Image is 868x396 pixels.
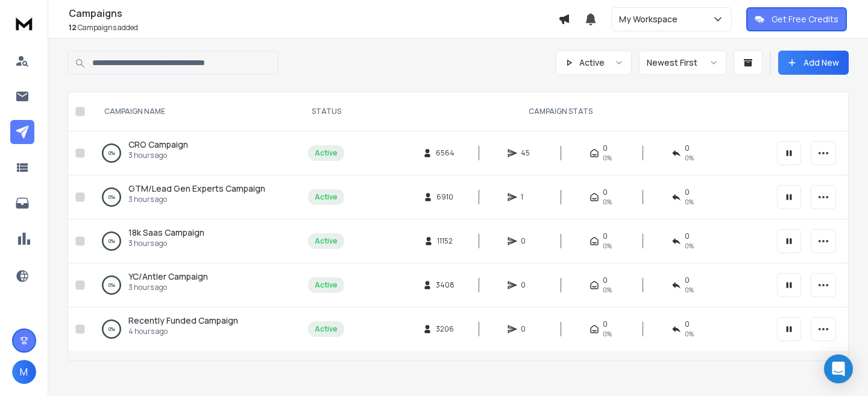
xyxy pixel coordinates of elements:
[685,319,690,329] span: 0
[12,12,36,34] img: logo
[579,57,605,69] p: Active
[521,148,533,158] span: 45
[603,197,612,207] span: 0%
[128,139,188,150] span: CRO Campaign
[603,231,608,241] span: 0
[315,192,338,202] div: Active
[685,231,690,241] span: 0
[315,148,338,158] div: Active
[108,323,115,335] p: 0 %
[685,285,694,295] span: 0%
[315,324,338,334] div: Active
[824,354,853,383] div: Open Intercom Messenger
[521,280,533,290] span: 0
[778,51,849,75] button: Add New
[90,307,301,351] td: 0%Recently Funded Campaign4 hours ago
[436,280,454,290] span: 3408
[521,192,533,202] span: 1
[521,324,533,334] span: 0
[315,280,338,290] div: Active
[90,131,301,175] td: 0%CRO Campaign3 hours ago
[128,239,204,248] p: 3 hours ago
[128,315,238,326] span: Recently Funded Campaign
[128,283,208,292] p: 3 hours ago
[128,271,208,283] a: YC/Antler Campaign
[128,327,238,336] p: 4 hours ago
[619,13,682,25] p: My Workspace
[685,329,694,339] span: 0%
[69,23,558,33] p: Campaigns added
[108,147,115,159] p: 0 %
[90,219,301,263] td: 0%18k Saas Campaign3 hours ago
[437,236,453,246] span: 11152
[603,329,612,339] span: 0%
[772,13,838,25] p: Get Free Credits
[128,195,265,204] p: 3 hours ago
[12,360,36,384] button: M
[90,263,301,307] td: 0%YC/Antler Campaign3 hours ago
[603,275,608,285] span: 0
[436,148,454,158] span: 6564
[128,139,188,151] a: CRO Campaign
[685,275,690,285] span: 0
[603,285,612,295] span: 0%
[685,153,694,163] span: 0 %
[746,7,847,31] button: Get Free Credits
[69,22,77,33] span: 12
[108,235,115,247] p: 0 %
[315,236,338,246] div: Active
[69,6,558,20] h1: Campaigns
[128,227,204,239] a: 18k Saas Campaign
[603,187,608,197] span: 0
[90,92,301,131] th: CAMPAIGN NAME
[603,143,608,153] span: 0
[639,51,726,75] button: Newest First
[521,236,533,246] span: 0
[128,315,238,327] a: Recently Funded Campaign
[436,324,454,334] span: 3206
[685,143,690,153] span: 0
[301,92,351,131] th: STATUS
[685,241,694,251] span: 0%
[108,191,115,203] p: 0 %
[603,241,612,251] span: 0%
[128,183,265,195] a: GTM/Lead Gen Experts Campaign
[128,151,188,160] p: 3 hours ago
[685,197,694,207] span: 0 %
[685,187,690,197] span: 0
[90,175,301,219] td: 0%GTM/Lead Gen Experts Campaign3 hours ago
[603,319,608,329] span: 0
[603,153,612,163] span: 0%
[108,279,115,291] p: 0 %
[128,227,204,238] span: 18k Saas Campaign
[351,92,770,131] th: CAMPAIGN STATS
[436,192,453,202] span: 6910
